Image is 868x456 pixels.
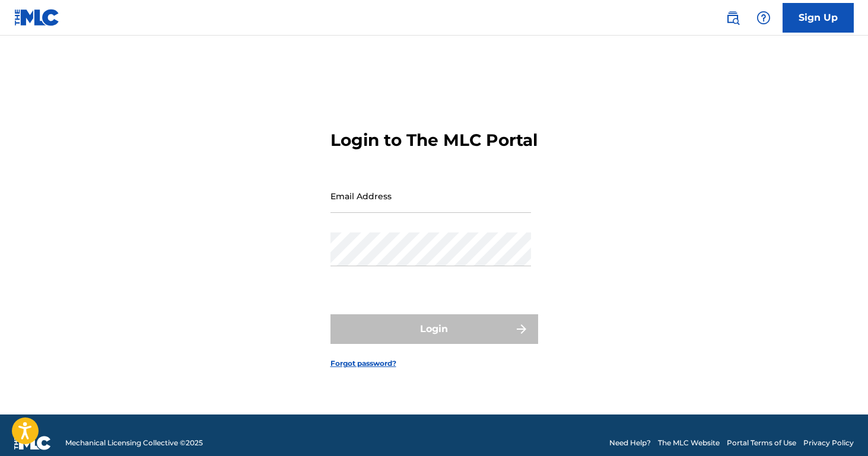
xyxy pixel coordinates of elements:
a: Need Help? [609,438,651,448]
a: Forgot password? [330,358,396,369]
img: help [756,11,771,25]
img: logo [14,436,51,450]
div: Help [752,6,775,30]
a: Public Search [721,6,745,30]
h3: Login to The MLC Portal [330,130,538,151]
a: Privacy Policy [803,438,854,448]
img: MLC Logo [14,9,60,26]
span: Mechanical Licensing Collective © 2025 [65,438,203,448]
a: The MLC Website [658,438,720,448]
a: Portal Terms of Use [727,438,796,448]
img: search [726,11,740,25]
iframe: Resource Center [835,288,868,384]
a: Sign Up [783,3,854,33]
